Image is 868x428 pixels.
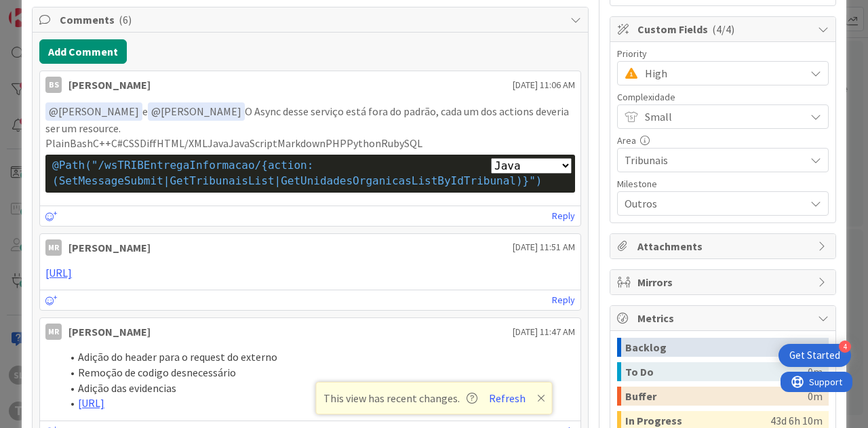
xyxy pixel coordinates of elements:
[60,12,564,28] span: Comments
[45,239,62,256] div: MR
[625,338,808,357] div: Backlog
[62,349,575,365] li: Adição do header para o request do externo
[625,151,798,170] span: Tribunais
[552,292,575,309] a: Reply
[45,77,62,93] div: BS
[625,194,798,213] span: Outros
[68,239,151,256] div: [PERSON_NAME]
[552,208,575,225] a: Reply
[323,390,477,406] span: This view has recent changes.
[637,21,811,37] span: Custom Fields
[68,324,151,340] div: [PERSON_NAME]
[39,39,127,64] button: Add Comment
[62,381,575,396] li: Adição das evidencias
[78,396,104,410] a: [URL]
[513,240,575,254] span: [DATE] 11:51 AM
[617,136,829,145] div: Area
[49,104,139,118] span: [PERSON_NAME]
[52,159,542,187] span: @Path("/wsTRIBEntregaInformacao/{action: (SetMessageSubmit|GetTribunaisList|GetUnidadesOrganicasL...
[645,107,798,126] span: Small
[637,238,811,254] span: Attachments
[617,49,829,58] div: Priority
[49,104,58,118] span: @
[513,78,575,92] span: [DATE] 11:06 AM
[484,389,530,407] button: Refresh
[45,102,575,136] p: e O Async desse serviço está fora do padrão, cada um dos actions deveria ser um resource.
[62,365,575,381] li: Remoção de codigo desnecessário
[151,104,241,118] span: [PERSON_NAME]
[45,324,62,340] div: MR
[45,266,72,279] a: [URL]
[808,387,823,406] div: 0m
[789,349,840,362] div: Get Started
[778,344,851,367] div: Open Get Started checklist, remaining modules: 4
[839,341,851,353] div: 4
[28,2,62,18] span: Support
[617,92,829,102] div: Complexidade
[808,338,823,357] div: 0m
[45,136,575,151] p: PlainBashC++C#CSSDiffHTML/XMLJavaJavaScriptMarkdownPHPPythonRubySQL
[151,104,161,118] span: @
[637,310,811,326] span: Metrics
[625,362,808,381] div: To Do
[645,64,798,83] span: High
[119,13,132,26] span: ( 6 )
[617,179,829,189] div: Milestone
[637,274,811,290] span: Mirrors
[513,325,575,339] span: [DATE] 11:47 AM
[625,387,808,406] div: Buffer
[712,22,734,36] span: ( 4/4 )
[68,77,151,93] div: [PERSON_NAME]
